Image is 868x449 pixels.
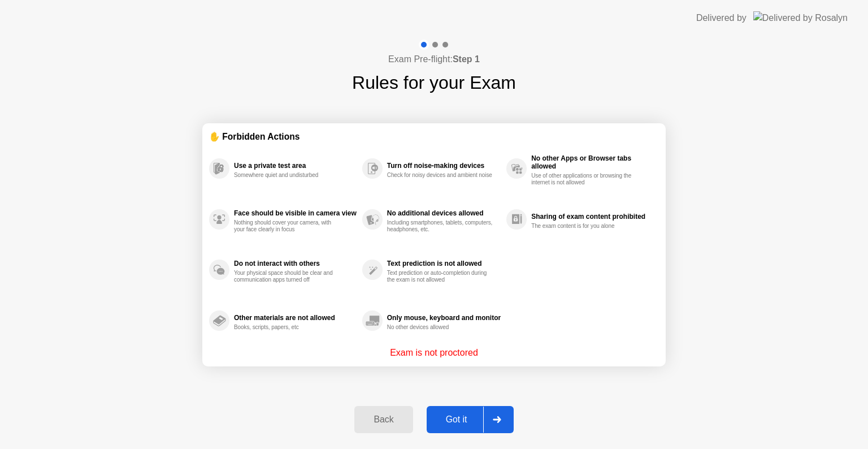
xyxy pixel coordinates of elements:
div: Use of other applications or browsing the internet is not allowed [531,172,638,186]
div: Text prediction or auto-completion during the exam is not allowed [387,270,494,283]
div: Do not interact with others [234,260,357,267]
button: Got it [427,406,514,433]
h1: Rules for your Exam [352,69,516,96]
div: Other materials are not allowed [234,314,357,322]
div: No other Apps or Browser tabs allowed [531,154,653,170]
div: Turn off noise-making devices [387,162,501,170]
img: Delivered by Rosalyn [753,11,848,24]
div: Face should be visible in camera view [234,209,357,217]
div: The exam content is for you alone [531,223,638,230]
div: Delivered by [696,11,747,25]
div: Nothing should cover your camera, with your face clearly in focus [234,219,341,233]
div: Text prediction is not allowed [387,260,501,267]
div: Somewhere quiet and undisturbed [234,172,341,179]
div: No additional devices allowed [387,209,501,217]
p: Exam is not proctored [390,346,478,360]
div: Use a private test area [234,162,357,170]
div: Including smartphones, tablets, computers, headphones, etc. [387,219,494,233]
h4: Exam Pre-flight: [388,53,480,66]
div: Sharing of exam content prohibited [531,213,653,221]
div: Only mouse, keyboard and monitor [387,314,501,322]
div: No other devices allowed [387,324,494,331]
div: Got it [430,415,483,425]
div: ✋ Forbidden Actions [209,130,659,143]
div: Back [358,415,409,425]
div: Check for noisy devices and ambient noise [387,172,494,179]
div: Books, scripts, papers, etc [234,324,341,331]
b: Step 1 [453,54,480,64]
div: Your physical space should be clear and communication apps turned off [234,270,341,283]
button: Back [354,406,413,433]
